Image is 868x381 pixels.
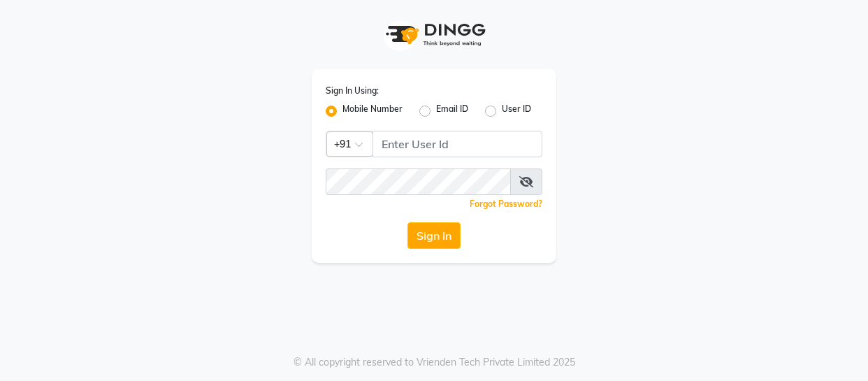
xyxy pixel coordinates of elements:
[502,103,531,120] label: User ID
[407,222,461,249] button: Sign In
[342,103,403,120] label: Mobile Number
[436,103,468,120] label: Email ID
[470,199,542,209] a: Forgot Password?
[326,168,511,195] input: Username
[326,85,379,97] label: Sign In Using:
[378,14,490,55] img: logo1.svg
[372,131,542,157] input: Username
